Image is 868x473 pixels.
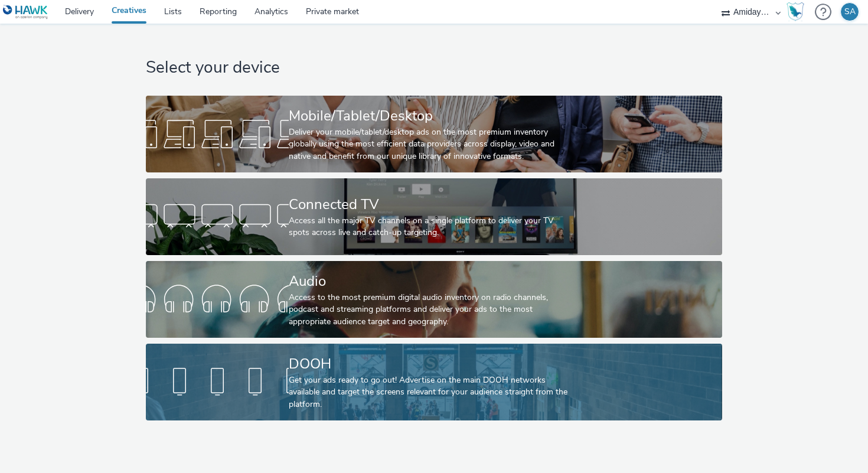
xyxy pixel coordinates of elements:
[289,354,575,374] div: DOOH
[3,5,48,19] img: undefined Logo
[146,261,722,338] a: AudioAccess to the most premium digital audio inventory on radio channels, podcast and streaming ...
[289,194,575,215] div: Connected TV
[787,2,809,21] a: Hawk Academy
[289,271,575,292] div: Audio
[146,96,722,172] a: Mobile/Tablet/DesktopDeliver your mobile/tablet/desktop ads on the most premium inventory globall...
[146,178,722,255] a: Connected TVAccess all the major TV channels on a single platform to deliver your TV spots across...
[146,344,722,420] a: DOOHGet your ads ready to go out! Advertise on the main DOOH networks available and target the sc...
[146,57,722,79] h1: Select your device
[289,374,575,410] div: Get your ads ready to go out! Advertise on the main DOOH networks available and target the screen...
[289,215,575,239] div: Access all the major TV channels on a single platform to deliver your TV spots across live and ca...
[787,2,804,21] img: Hawk Academy
[289,126,575,162] div: Deliver your mobile/tablet/desktop ads on the most premium inventory globally using the most effi...
[844,3,856,21] div: SA
[289,106,575,126] div: Mobile/Tablet/Desktop
[289,292,575,328] div: Access to the most premium digital audio inventory on radio channels, podcast and streaming platf...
